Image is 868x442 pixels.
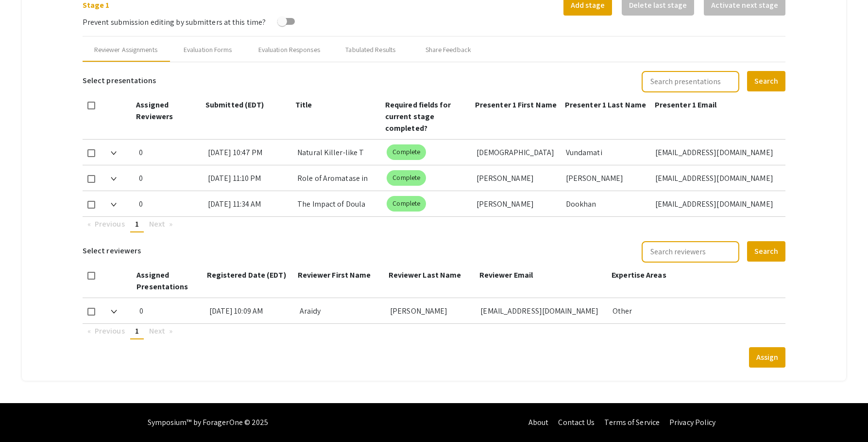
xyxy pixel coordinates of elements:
[95,326,125,336] span: Previous
[655,165,778,191] div: [EMAIL_ADDRESS][DOMAIN_NAME]
[642,71,739,92] input: Search presentations
[387,170,426,186] mat-chip: Complete
[148,403,269,442] div: Symposium™ by ForagerOne © 2025
[655,140,778,165] div: [EMAIL_ADDRESS][DOMAIN_NAME]
[655,191,778,216] div: [EMAIL_ADDRESS][DOMAIN_NAME]
[209,298,292,323] div: [DATE] 10:09 AM
[566,191,647,216] div: Dookhan
[94,45,157,55] div: Reviewer Assignments
[95,219,125,229] span: Previous
[669,417,715,427] a: Privacy Policy
[83,217,785,232] ul: Pagination
[747,241,785,262] button: Search
[387,144,426,160] mat-chip: Complete
[528,417,549,427] a: About
[297,165,379,191] div: Role of Aromatase in the Conversion of 11-Oxyandrogens to Estrogens: Mechanisms and Implications
[345,45,395,55] div: Tabulated Results
[642,241,739,263] input: Search reviewers
[83,324,785,339] ul: Pagination
[477,191,558,216] div: [PERSON_NAME]
[136,270,188,292] span: Assigned Presentations
[258,45,320,55] div: Evaluation Responses
[298,270,371,280] span: Reviewer First Name
[477,165,558,191] div: [PERSON_NAME]
[480,298,604,323] div: [EMAIL_ADDRESS][DOMAIN_NAME]
[111,151,117,155] img: Expand arrow
[135,326,139,336] span: 1
[205,100,264,110] span: Submitted (EDT)
[613,298,778,323] div: Other
[207,270,286,280] span: Registered Date (EDT)
[477,140,558,165] div: [DEMOGRAPHIC_DATA]
[297,191,379,216] div: The Impact of Doula Support on Maternal Mental Health, NeonatalOutcomes, and Epidural Use: Correl...
[149,326,165,336] span: Next
[208,140,289,165] div: [DATE] 10:47 PM
[297,140,379,165] div: Natural Killer-like T Cells and Longevity: A Comparative Analysis
[387,196,426,212] mat-chip: Complete
[135,219,139,229] span: 1
[479,270,533,280] span: Reviewer Email
[295,100,312,110] span: Title
[208,165,289,191] div: [DATE] 11:10 PM
[655,100,717,110] span: Presenter 1 Email
[604,417,660,427] a: Terms of Service
[749,347,785,368] button: Assign
[300,298,382,323] div: Araidy
[139,191,200,216] div: 0
[566,165,647,191] div: [PERSON_NAME]
[83,17,266,27] span: Prevent submission editing by submitters at this time?
[83,240,141,262] h6: Select reviewers
[111,177,117,181] img: Expand arrow
[389,270,461,280] span: Reviewer Last Name
[565,100,646,110] span: Presenter 1 Last Name
[208,191,289,216] div: [DATE] 11:34 AM
[7,398,41,435] iframe: Chat
[475,100,557,110] span: Presenter 1 First Name
[136,100,173,122] span: Assigned Reviewers
[425,45,471,55] div: Share Feedback
[390,298,473,323] div: [PERSON_NAME]
[139,140,200,165] div: 0
[747,71,785,91] button: Search
[139,298,202,323] div: 0
[566,140,647,165] div: Vundamati
[558,417,595,427] a: Contact Us
[111,203,117,207] img: Expand arrow
[612,270,666,280] span: Expertise Areas
[83,70,156,91] h6: Select presentations
[385,100,451,133] span: Required fields for current stage completed?
[184,45,232,55] div: Evaluation Forms
[139,165,200,191] div: 0
[149,219,165,229] span: Next
[111,310,117,314] img: Expand arrow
